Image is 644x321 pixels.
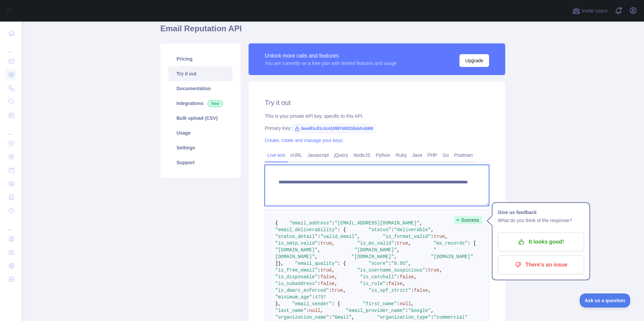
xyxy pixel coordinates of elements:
[354,247,397,253] span: "[DOMAIN_NAME]"
[265,60,397,67] div: You are currently on a free plan with limited features and usage
[275,301,281,307] span: },
[334,220,419,226] span: "[EMAIL_ADDRESS][DOMAIN_NAME]"
[318,281,320,286] span: :
[391,227,394,233] span: :
[431,227,433,233] span: ,
[5,218,16,231] div: ...
[434,234,445,239] span: true
[275,241,318,246] span: "is_smtp_valid"
[275,274,318,280] span: "is_disposable"
[377,315,431,320] span: "organization_type"
[428,267,440,273] span: true
[394,227,431,233] span: "deliverable"
[428,288,431,293] span: ,
[582,7,608,15] span: Invite users
[431,254,473,259] span: "[DOMAIN_NAME]"
[452,150,476,160] a: Postman
[318,274,320,280] span: :
[334,281,337,286] span: ,
[431,315,433,320] span: :
[275,220,278,226] span: {
[275,308,306,313] span: "last_name"
[337,261,346,266] span: : {
[420,220,422,226] span: ,
[168,126,232,140] a: Usage
[410,150,425,160] a: Java
[318,267,320,273] span: :
[168,155,232,170] a: Support
[168,111,232,126] a: Bulk upload (CSV)
[168,66,232,81] a: Try it out
[329,315,332,320] span: :
[360,274,397,280] span: "is_catchall"
[440,150,452,160] a: Go
[332,288,343,293] span: true
[411,288,414,293] span: :
[160,23,505,39] h1: Email Reputation API
[498,208,584,216] h1: Give us feedback
[357,241,394,246] span: "is_mx_valid"
[400,274,414,280] span: false
[402,281,405,286] span: ,
[275,234,318,239] span: "status_detail"
[411,301,414,307] span: ,
[580,293,631,308] iframe: Toggle Customer Support
[320,234,357,239] span: "valid_email"
[318,247,320,253] span: ,
[388,261,391,266] span: :
[320,308,323,313] span: ,
[363,301,397,307] span: "first_name"
[275,227,337,233] span: "email_deliverability"
[368,288,411,293] span: "is_spf_strict"
[386,281,388,286] span: :
[360,281,386,286] span: "is_role"
[318,241,320,246] span: :
[309,308,321,313] span: null
[468,241,476,246] span: : [
[320,241,332,246] span: true
[346,308,405,313] span: "email_provider_name"
[265,52,397,60] div: Unlock more calls and features
[168,81,232,96] a: Documentation
[397,301,399,307] span: :
[168,140,232,155] a: Settings
[168,51,232,66] a: Pricing
[434,315,468,320] span: "commercial"
[459,54,489,67] button: Upgrade
[425,150,440,160] a: PHP
[368,227,391,233] span: "status"
[265,150,288,160] a: Live test
[498,216,584,224] p: What do you think of the response?
[329,288,332,293] span: :
[406,308,408,313] span: :
[394,241,397,246] span: :
[168,96,232,111] a: Integrations New
[275,247,318,253] span: "[DOMAIN_NAME]"
[312,294,315,300] span: :
[292,123,376,134] span: 8ea491c81c3c410997d08158abfcdd68
[498,233,584,251] button: It looks good!
[454,216,482,224] span: Success
[445,234,448,239] span: ,
[337,227,346,233] span: : {
[357,234,360,239] span: ,
[351,150,373,160] a: NodeJS
[332,315,352,320] span: "Gmail"
[334,274,337,280] span: ,
[275,315,329,320] span: "organization_name"
[571,5,609,16] button: Invite users
[292,301,332,307] span: "email_sender"
[275,281,318,286] span: "is_subaddress"
[503,259,579,271] p: There's an issue
[414,288,428,293] span: false
[265,125,489,132] div: Primary Key:
[332,267,334,273] span: ,
[503,236,579,248] p: It looks good!
[357,267,425,273] span: "is_username_suspicious"
[368,261,388,266] span: "score"
[320,274,334,280] span: false
[320,281,334,286] span: false
[5,40,16,54] div: ...
[278,261,284,266] span: },
[408,241,411,246] span: ,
